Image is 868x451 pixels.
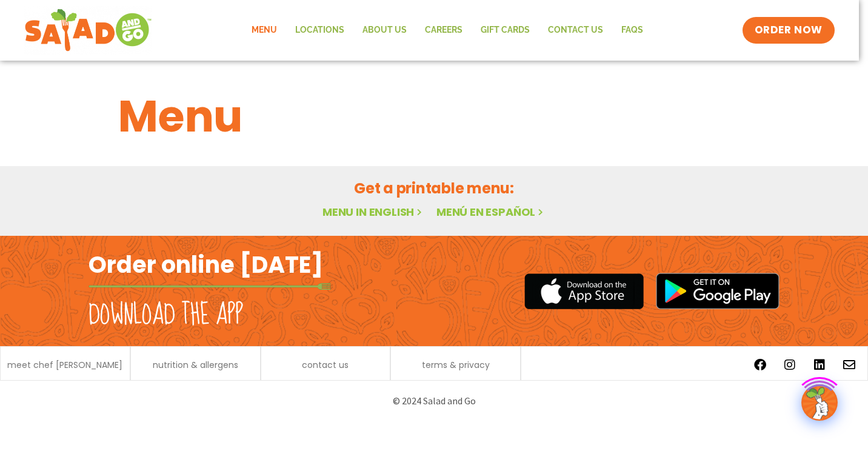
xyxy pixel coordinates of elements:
a: terms & privacy [422,361,490,369]
a: About Us [353,16,416,44]
a: contact us [302,361,349,369]
img: google_play [656,273,780,309]
a: nutrition & allergens [153,361,238,369]
img: appstore [524,272,644,311]
h2: Order online [DATE] [88,250,323,279]
a: Contact Us [539,16,612,44]
a: Locations [286,16,353,44]
a: Careers [416,16,472,44]
span: ORDER NOW [755,23,823,38]
h1: Menu [118,84,750,149]
a: FAQs [612,16,652,44]
a: meet chef [PERSON_NAME] [7,361,122,369]
a: GIFT CARDS [472,16,539,44]
img: fork [88,283,331,290]
p: © 2024 Salad and Go [95,393,773,409]
a: Menú en español [436,204,546,219]
h2: Download the app [88,298,243,332]
h2: Get a printable menu: [118,178,750,199]
a: Menu [242,16,286,44]
a: ORDER NOW [743,17,835,44]
nav: Menu [242,16,652,44]
a: Menu in English [322,204,424,219]
img: new-SAG-logo-768×292 [24,6,152,55]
